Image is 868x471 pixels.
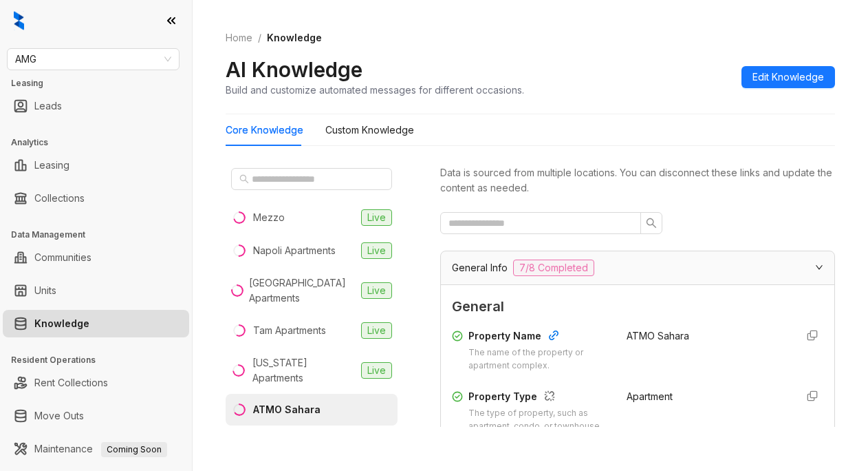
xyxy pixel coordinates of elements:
[34,310,89,337] a: Knowledge
[11,77,192,90] h3: Leasing
[101,442,167,457] span: Coming Soon
[226,123,303,138] div: Core Knowledge
[223,30,255,45] a: Home
[468,407,610,433] div: The type of property, such as apartment, condo, or townhouse.
[468,346,610,373] div: The name of the property or apartment complex.
[361,282,392,299] span: Live
[815,263,823,271] span: expanded
[267,32,322,43] span: Knowledge
[361,362,392,379] span: Live
[741,66,835,88] button: Edit Knowledge
[11,229,192,241] h3: Data Management
[253,323,326,338] div: Tam Apartments
[34,277,56,304] a: Units
[513,260,594,276] span: 7/8 Completed
[226,56,362,83] h2: AI Knowledge
[3,92,189,120] li: Leads
[34,151,69,179] a: Leasing
[468,389,610,407] div: Property Type
[34,244,91,271] a: Communities
[11,354,192,366] h3: Resident Operations
[34,369,108,397] a: Rent Collections
[34,92,62,120] a: Leads
[253,402,321,417] div: ATMO Sahara
[258,30,261,45] li: /
[361,242,392,259] span: Live
[752,70,824,85] span: Edit Knowledge
[452,296,823,317] span: General
[3,244,189,271] li: Communities
[11,136,192,149] h3: Analytics
[646,218,657,229] span: search
[252,355,356,386] div: [US_STATE] Apartments
[3,185,189,212] li: Collections
[468,328,610,346] div: Property Name
[3,402,189,430] li: Move Outs
[361,322,392,339] span: Live
[239,174,249,184] span: search
[34,185,85,212] a: Collections
[253,243,336,258] div: Napoli Apartments
[3,151,189,179] li: Leasing
[15,49,171,70] span: AMG
[3,369,189,397] li: Rent Collections
[452,260,508,275] span: General Info
[627,390,673,402] span: Apartment
[14,11,24,30] img: logo
[627,330,689,342] span: ATMO Sahara
[440,165,835,196] div: Data is sourced from multiple locations. You can disconnect these links and update the content as...
[253,210,285,225] div: Mezzo
[3,277,189,304] li: Units
[3,310,189,337] li: Knowledge
[3,435,189,463] li: Maintenance
[249,275,356,306] div: [GEOGRAPHIC_DATA] Apartments
[34,402,84,430] a: Move Outs
[441,251,834,284] div: General Info7/8 Completed
[325,123,414,138] div: Custom Knowledge
[226,83,524,97] div: Build and customize automated messages for different occasions.
[361,209,392,226] span: Live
